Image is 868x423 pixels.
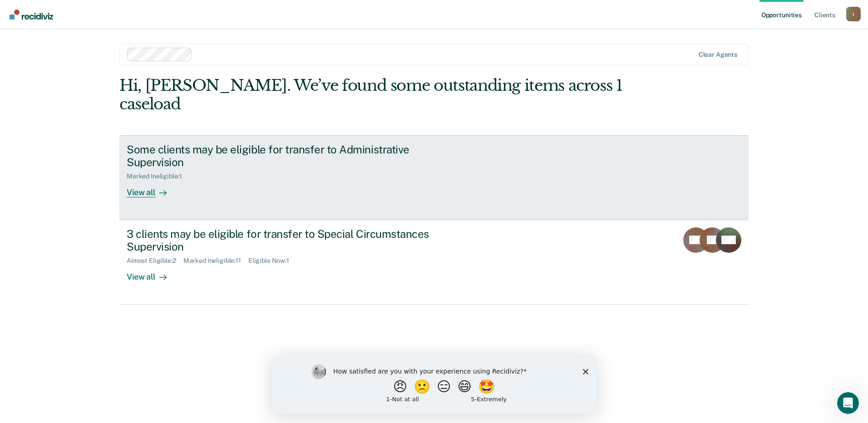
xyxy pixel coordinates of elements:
[183,257,248,265] div: Marked Ineligible : 11
[248,257,296,265] div: Eligible Now : 1
[10,10,53,20] img: Recidiviz
[119,76,623,113] div: Hi, [PERSON_NAME]. We’ve found some outstanding items across 1 caseload
[119,135,749,220] a: Some clients may be eligible for transfer to Administrative SupervisionMarked Ineligible:1View all
[127,180,178,198] div: View all
[127,257,183,265] div: Almost Eligible : 2
[127,172,189,180] div: Marked Ineligible : 1
[127,265,178,282] div: View all
[119,220,749,305] a: 3 clients may be eligible for transfer to Special Circumstances SupervisionAlmost Eligible:2Marke...
[127,143,445,169] div: Some clients may be eligible for transfer to Administrative Supervision
[846,7,861,21] div: t
[271,355,597,414] iframe: Survey by Kim from Recidiviz
[846,7,861,21] button: Profile dropdown button
[837,392,859,414] iframe: Intercom live chat
[699,51,737,59] div: Clear agents
[127,227,445,254] div: 3 clients may be eligible for transfer to Special Circumstances Supervision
